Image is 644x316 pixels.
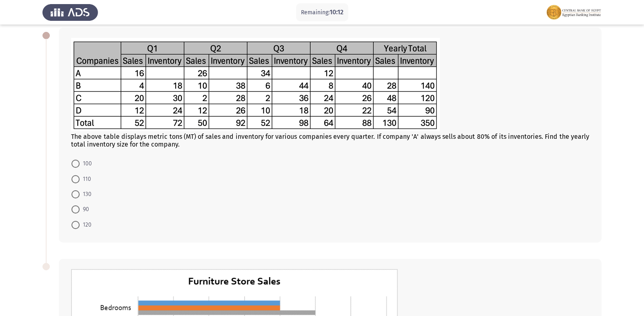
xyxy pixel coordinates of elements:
[71,38,440,131] img: UUUucG5nMTcyNDIzODgwNTg0MA==.png
[80,205,89,214] span: 90
[42,1,98,24] img: Assess Talent Management logo
[301,7,343,18] p: Remaining:
[80,159,92,169] span: 100
[330,8,343,16] span: 10:12
[80,220,91,230] span: 120
[546,1,602,24] img: Assessment logo of EBI Analytical Thinking FOCUS Assessment EN
[80,174,91,184] span: 110
[80,189,91,199] span: 130
[71,133,589,148] div: The above table displays metric tons (MT) of sales and inventory for various companies every quar...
